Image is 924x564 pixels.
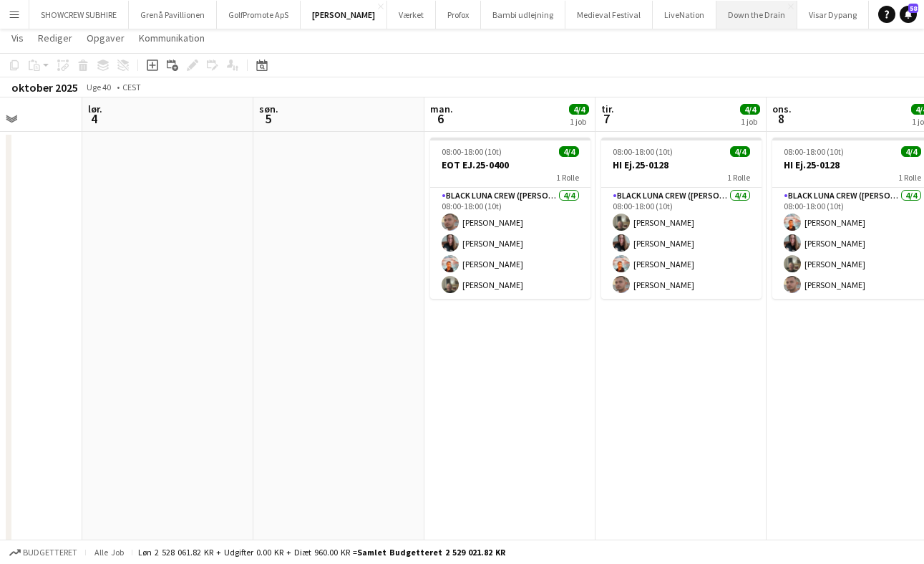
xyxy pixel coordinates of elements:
[908,4,918,13] span: 58
[129,1,217,29] button: Grenå Pavillionen
[772,102,792,115] span: ons.
[730,146,750,157] span: 4/4
[92,547,126,558] span: Alle job
[357,547,505,558] span: Samlet budgetteret 2 529 021.82 KR
[898,172,921,183] span: 1 Rolle
[601,188,762,299] app-card-role: Black Luna Crew ([PERSON_NAME])4/408:00-18:00 (10t)[PERSON_NAME][PERSON_NAME][PERSON_NAME][PERSON...
[122,82,141,92] div: CEST
[86,110,102,127] span: 4
[6,29,29,47] a: Vis
[301,1,387,29] button: [PERSON_NAME]
[797,1,869,29] button: Visar Dypang
[569,104,589,115] span: 4/4
[436,1,481,29] button: Profox
[770,110,792,127] span: 8
[741,116,759,127] div: 1 job
[7,545,79,560] button: Budgetteret
[442,146,502,157] span: 08:00-18:00 (10t)
[81,29,130,47] a: Opgaver
[217,1,301,29] button: GolfPromote ApS
[428,110,453,127] span: 6
[430,102,453,115] span: man.
[716,1,797,29] button: Down the Drain
[430,158,590,171] h3: EOT EJ.25-0400
[481,1,565,29] button: Bambi udlejning
[81,82,117,92] span: Uge 40
[901,146,921,157] span: 4/4
[900,6,917,23] a: 58
[601,102,614,115] span: tir.
[138,547,505,558] div: Løn 2 528 061.82 KR + Udgifter 0.00 KR + Diæt 960.00 KR =
[565,1,653,29] button: Medieval Festival
[559,146,579,157] span: 4/4
[29,1,129,29] button: SHOWCREW SUBHIRE
[599,110,614,127] span: 7
[613,146,673,157] span: 08:00-18:00 (10t)
[430,188,590,299] app-card-role: Black Luna Crew ([PERSON_NAME])4/408:00-18:00 (10t)[PERSON_NAME][PERSON_NAME][PERSON_NAME][PERSON...
[601,138,762,299] app-job-card: 08:00-18:00 (10t)4/4HI Ej.25-01281 RolleBlack Luna Crew ([PERSON_NAME])4/408:00-18:00 (10t)[PERSO...
[38,32,72,44] span: Rediger
[259,102,278,115] span: søn.
[11,32,24,44] span: Vis
[257,110,278,127] span: 5
[11,80,78,95] div: oktober 2025
[601,158,762,171] h3: HI Ej.25-0128
[87,32,125,44] span: Opgaver
[430,138,590,299] app-job-card: 08:00-18:00 (10t)4/4EOT EJ.25-04001 RolleBlack Luna Crew ([PERSON_NAME])4/408:00-18:00 (10t)[PERS...
[570,116,588,127] div: 1 job
[133,29,210,47] a: Kommunikation
[387,1,436,29] button: Værket
[23,548,77,558] span: Budgetteret
[139,32,205,44] span: Kommunikation
[653,1,716,29] button: LiveNation
[784,146,844,157] span: 08:00-18:00 (10t)
[727,172,750,183] span: 1 Rolle
[32,29,78,47] a: Rediger
[88,102,102,115] span: lør.
[556,172,579,183] span: 1 Rolle
[740,104,760,115] span: 4/4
